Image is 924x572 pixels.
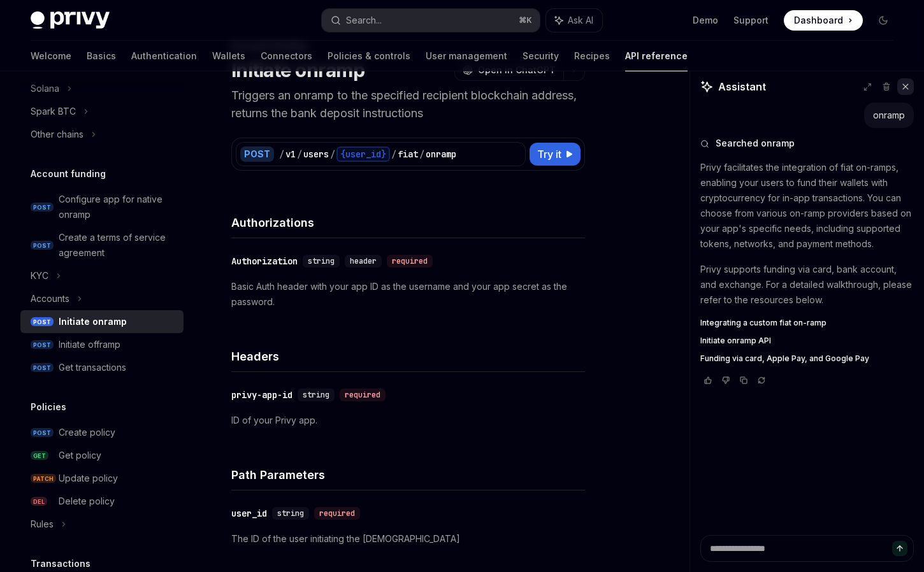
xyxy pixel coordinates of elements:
[20,467,184,490] a: PATCHUpdate policy
[59,337,120,352] div: Initiate offramp
[537,147,561,162] span: Try it
[31,11,110,29] img: dark logo
[31,166,106,182] h5: Account funding
[700,354,914,364] a: Funding via card, Apple Pay, and Google Pay
[350,256,377,266] span: header
[568,14,593,27] span: Ask AI
[277,508,304,518] span: string
[700,336,771,346] span: Initiate onramp API
[20,444,184,467] a: GETGet policy
[20,188,184,226] a: POSTConfigure app for native onramp
[31,340,54,350] span: POST
[231,389,292,401] div: privy-app-id
[574,41,610,71] a: Recipes
[340,389,386,401] div: required
[519,15,532,25] span: ⌘ K
[336,147,390,162] div: {user_id}
[426,148,456,161] div: onramp
[700,160,914,252] p: Privy facilitates the integration of fiat on-ramps, enabling your users to fund their wallets wit...
[322,9,540,32] button: Search...⌘K
[131,41,197,71] a: Authentication
[59,425,115,440] div: Create policy
[31,556,90,571] h5: Transactions
[231,507,267,520] div: user_id
[330,148,335,161] div: /
[700,354,869,364] span: Funding via card, Apple Pay, and Google Pay
[625,41,688,71] a: API reference
[31,268,48,283] div: KYC
[285,148,296,161] div: v1
[231,466,585,483] h4: Path Parameters
[279,148,284,161] div: /
[20,490,184,513] a: DELDelete policy
[419,148,424,161] div: /
[700,318,914,328] a: Integrating a custom fiat on-ramp
[59,192,176,222] div: Configure app for native onramp
[31,474,56,483] span: PATCH
[231,255,298,268] div: Authorization
[794,14,843,27] span: Dashboard
[31,517,54,532] div: Rules
[20,310,184,333] a: POSTInitiate onramp
[20,333,184,356] a: POSTInitiate offramp
[314,507,360,520] div: required
[31,451,48,461] span: GET
[303,148,329,161] div: users
[308,256,335,266] span: string
[20,356,184,379] a: POSTGet transactions
[31,363,54,373] span: POST
[31,291,69,306] div: Accounts
[546,9,602,32] button: Ask AI
[530,143,581,166] button: Try it
[59,448,101,463] div: Get policy
[346,13,382,28] div: Search...
[231,279,585,310] p: Basic Auth header with your app ID as the username and your app secret as the password.
[391,148,396,161] div: /
[87,41,116,71] a: Basics
[297,148,302,161] div: /
[59,314,127,329] div: Initiate onramp
[387,255,433,268] div: required
[700,336,914,346] a: Initiate onramp API
[716,137,795,150] span: Searched onramp
[231,413,585,428] p: ID of your Privy app.
[892,541,907,556] button: Send message
[523,41,559,71] a: Security
[240,147,274,162] div: POST
[31,203,54,212] span: POST
[31,399,66,415] h5: Policies
[212,41,245,71] a: Wallets
[693,14,718,27] a: Demo
[231,87,585,122] p: Triggers an onramp to the specified recipient blockchain address, returns the bank deposit instru...
[31,428,54,438] span: POST
[733,14,769,27] a: Support
[31,241,54,250] span: POST
[31,41,71,71] a: Welcome
[700,318,827,328] span: Integrating a custom fiat on-ramp
[718,79,766,94] span: Assistant
[261,41,312,71] a: Connectors
[784,10,863,31] a: Dashboard
[231,348,585,365] h4: Headers
[59,494,115,509] div: Delete policy
[31,104,76,119] div: Spark BTC
[59,360,126,375] div: Get transactions
[59,471,118,486] div: Update policy
[398,148,418,161] div: fiat
[700,262,914,308] p: Privy supports funding via card, bank account, and exchange. For a detailed walkthrough, please r...
[303,390,329,400] span: string
[328,41,410,71] a: Policies & controls
[20,421,184,444] a: POSTCreate policy
[700,137,914,150] button: Searched onramp
[231,214,585,231] h4: Authorizations
[231,531,585,547] p: The ID of the user initiating the [DEMOGRAPHIC_DATA]
[20,226,184,264] a: POSTCreate a terms of service agreement
[873,10,893,31] button: Toggle dark mode
[31,127,83,142] div: Other chains
[426,41,507,71] a: User management
[59,230,176,261] div: Create a terms of service agreement
[31,497,47,506] span: DEL
[873,109,905,122] div: onramp
[31,317,54,327] span: POST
